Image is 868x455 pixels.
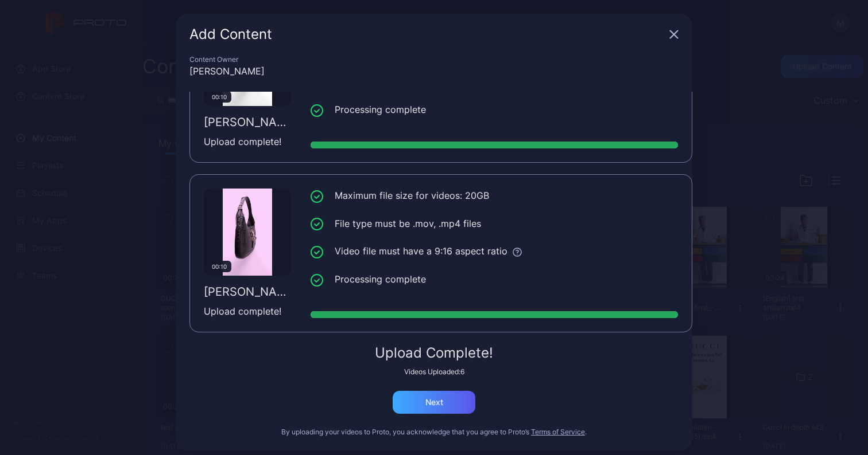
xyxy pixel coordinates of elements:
[204,304,291,318] div: Upload complete!
[425,398,443,407] div: Next
[531,427,585,437] button: Terms of Service
[189,346,679,360] div: Upload Complete!
[204,115,291,129] div: [PERSON_NAME]-781632-croco_BLACK-noLogo.mp4
[189,55,679,64] div: Content Owner
[189,427,679,437] div: By uploading your videos to Proto, you acknowledge that you agree to Proto’s .
[311,189,678,203] li: Maximum file size for videos: 20GB
[311,217,678,231] li: File type must be .mov, .mp4 files
[204,135,291,148] div: Upload complete!
[311,272,678,287] li: Processing complete
[311,244,678,258] li: Video file must have a 9:16 aspect ratio
[189,28,665,41] div: Add Content
[207,91,231,103] div: 00:10
[311,103,678,117] li: Processing complete
[204,285,291,299] div: [PERSON_NAME]-781632-croco_BLACK-noLogo-cc.mp4
[393,391,475,414] button: Next
[207,261,231,272] div: 00:10
[189,64,679,78] div: [PERSON_NAME]
[189,367,679,376] div: Videos Uploaded: 6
